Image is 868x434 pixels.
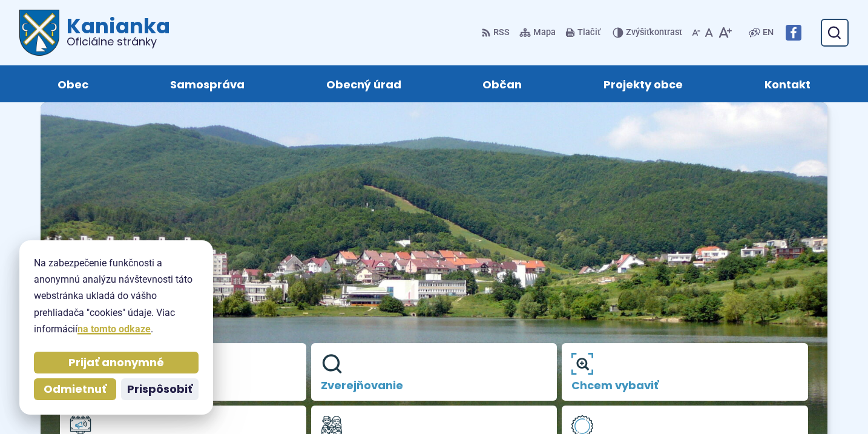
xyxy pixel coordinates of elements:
[170,65,245,102] span: Samospráva
[760,25,776,40] a: EN
[481,20,512,45] a: RSS
[517,20,558,45] a: Mapa
[454,65,551,102] a: Občan
[311,343,557,401] a: Zverejňovanie
[58,65,88,102] span: Obec
[603,65,683,102] span: Projekty obce
[34,352,199,373] button: Prijať anonymné
[577,28,600,38] span: Tlačiť
[127,383,192,396] span: Prispôsobiť
[59,16,170,47] h1: Kanianka
[19,10,59,56] img: Prejsť na domovskú stránku
[562,343,808,401] a: Chcem vybaviť
[493,25,510,40] span: RSS
[689,20,703,45] button: Zmenšiť veľkosť písma
[34,378,116,400] button: Odmietnuť
[34,255,199,337] p: Na zabezpečenie funkčnosti a anonymnú analýzu návštevnosti táto webstránka ukladá do vášho prehli...
[29,65,117,102] a: Obec
[121,378,199,400] button: Prispôsobiť
[67,36,170,47] span: Oficiálne stránky
[613,20,685,45] button: Zvýšiťkontrast
[735,65,839,102] a: Kontakt
[626,28,682,38] span: kontrast
[297,65,430,102] a: Obecný úrad
[563,20,603,45] button: Tlačiť
[575,65,712,102] a: Projekty obce
[703,20,715,45] button: Nastaviť pôvodnú veľkosť písma
[68,356,164,370] span: Prijať anonymné
[786,25,801,41] img: Prejsť na Facebook stránku
[321,380,548,392] span: Zverejňovanie
[44,383,107,396] span: Odmietnuť
[19,10,170,56] a: Logo Kanianka, prejsť na domovskú stránku.
[482,65,522,102] span: Občan
[142,65,274,102] a: Samospráva
[764,65,810,102] span: Kontakt
[763,25,774,40] span: EN
[326,65,401,102] span: Obecný úrad
[626,27,649,38] span: Zvýšiť
[77,323,151,335] a: na tomto odkaze
[571,380,798,392] span: Chcem vybaviť
[533,25,556,40] span: Mapa
[715,20,734,45] button: Zväčšiť veľkosť písma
